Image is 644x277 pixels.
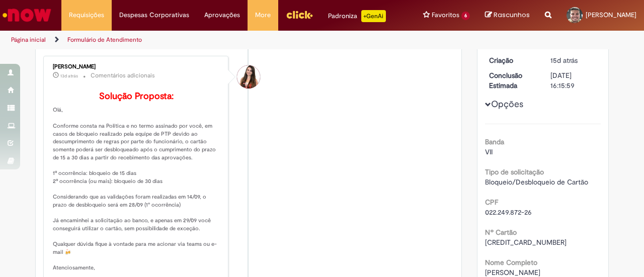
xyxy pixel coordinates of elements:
[550,55,597,65] div: 16/09/2025 15:17:17
[485,258,537,267] b: Nome Completo
[485,177,588,187] span: Bloqueio/Desbloqueio de Cartão
[485,228,517,237] b: Nº Cartão
[485,238,567,247] span: [CREDIT_CARD_NUMBER]
[53,64,220,70] div: [PERSON_NAME]
[550,56,578,65] time: 16/09/2025 14:17:17
[328,10,386,22] div: Padroniza
[286,7,313,22] img: click_logo_yellow_360x200.png
[485,268,540,277] span: [PERSON_NAME]
[481,70,543,90] dt: Conclusão Estimada
[485,198,498,207] b: CPF
[67,36,142,44] a: Formulário de Atendimento
[461,12,470,20] span: 6
[432,10,459,20] span: Favoritos
[485,208,532,217] span: 022.249.872-26
[361,10,386,22] p: +GenAi
[550,56,578,65] span: 15d atrás
[485,137,504,146] b: Banda
[255,10,271,20] span: More
[485,147,493,156] span: VII
[8,31,422,49] ul: Trilhas de página
[237,65,260,88] div: Thais Dos Santos
[481,55,543,65] dt: Criação
[99,90,174,102] b: Solução Proposta:
[485,11,530,20] a: Rascunhos
[586,11,636,19] span: [PERSON_NAME]
[60,73,78,79] span: 13d atrás
[11,36,46,44] a: Página inicial
[60,73,78,79] time: 18/09/2025 15:01:53
[69,10,104,20] span: Requisições
[550,70,597,90] div: [DATE] 16:15:59
[204,10,240,20] span: Aprovações
[119,10,189,20] span: Despesas Corporativas
[53,91,220,272] p: Olá, Conforme consta na Política e no termo assinado por você, em casos de bloqueio realizado pel...
[494,10,530,20] span: Rascunhos
[1,5,53,25] img: ServiceNow
[485,167,544,176] b: Tipo de solicitação
[91,71,155,80] small: Comentários adicionais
